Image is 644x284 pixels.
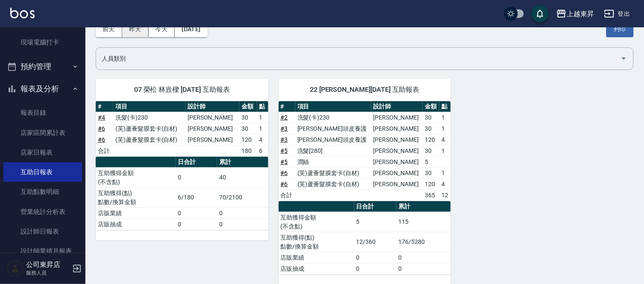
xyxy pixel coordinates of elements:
[217,157,268,168] th: 累計
[239,134,257,145] td: 120
[98,114,105,121] a: #4
[185,134,239,145] td: [PERSON_NAME]
[3,123,82,143] a: 店家區間累計表
[3,56,82,78] button: 預約管理
[96,21,122,37] button: 前天
[295,123,371,134] td: [PERSON_NAME]頭皮養護
[96,187,176,208] td: 互助獲得(點) 點數/換算金額
[122,21,149,37] button: 昨天
[295,156,371,167] td: 潤絲
[439,190,451,201] td: 12
[439,179,451,190] td: 4
[295,145,371,156] td: 洗髮[280]
[397,201,451,212] th: 累計
[281,136,288,143] a: #3
[113,134,185,145] td: (芙)蘆薈髮膜套卡(自材)
[371,123,423,134] td: [PERSON_NAME]
[3,241,82,261] a: 設計師業績月報表
[295,179,371,190] td: (芙)蘆薈髮膜套卡(自材)
[257,123,268,134] td: 1
[439,101,451,112] th: 點
[439,145,451,156] td: 1
[281,125,288,132] a: #3
[423,190,439,201] td: 365
[423,134,439,145] td: 120
[176,157,217,168] th: 日合計
[98,125,105,132] a: #6
[96,219,176,230] td: 店販抽成
[279,252,354,263] td: 店販業績
[281,170,288,176] a: #6
[113,123,185,134] td: (芙)蘆薈髮膜套卡(自材)
[257,134,268,145] td: 4
[100,51,617,66] input: 人員名稱
[354,263,397,274] td: 0
[371,167,423,179] td: [PERSON_NAME]
[96,167,176,187] td: 互助獲得金額 (不含點)
[279,101,451,201] table: a dense table
[354,252,397,263] td: 0
[295,134,371,145] td: [PERSON_NAME]頭皮養護
[423,112,439,123] td: 30
[279,201,451,275] table: a dense table
[98,136,105,143] a: #6
[371,156,423,167] td: [PERSON_NAME]
[281,147,288,154] a: #5
[96,208,176,219] td: 店販業績
[96,157,268,230] table: a dense table
[217,208,268,219] td: 0
[239,123,257,134] td: 30
[423,123,439,134] td: 30
[96,101,268,157] table: a dense table
[295,167,371,179] td: (芙)蘆薈髮膜套卡(自材)
[371,101,423,112] th: 設計師
[423,101,439,112] th: 金額
[185,123,239,134] td: [PERSON_NAME]
[354,201,397,212] th: 日合計
[397,263,451,274] td: 0
[371,112,423,123] td: [PERSON_NAME]
[149,21,175,37] button: 今天
[281,114,288,121] a: #2
[257,112,268,123] td: 1
[239,145,257,156] td: 180
[532,5,549,22] button: save
[606,21,634,37] button: 列印
[96,145,113,156] td: 合計
[279,101,295,112] th: #
[239,112,257,123] td: 30
[397,232,451,252] td: 176/5280
[3,162,82,182] a: 互助日報表
[10,8,35,18] img: Logo
[3,182,82,202] a: 互助點數明細
[354,232,397,252] td: 12/360
[397,212,451,232] td: 115
[7,260,24,277] img: Person
[617,52,631,65] button: Open
[176,187,217,208] td: 6/180
[279,263,354,274] td: 店販抽成
[371,179,423,190] td: [PERSON_NAME]
[106,85,258,94] span: 07 榮松 林豈樑 [DATE] 互助報表
[279,190,295,201] td: 合計
[176,219,217,230] td: 0
[3,202,82,222] a: 營業統計分析表
[371,134,423,145] td: [PERSON_NAME]
[567,9,594,19] div: 上越東昇
[217,167,268,187] td: 40
[185,101,239,112] th: 設計師
[176,208,217,219] td: 0
[439,167,451,179] td: 1
[257,145,268,156] td: 6
[3,78,82,100] button: 報表及分析
[423,145,439,156] td: 30
[295,101,371,112] th: 項目
[176,167,217,187] td: 0
[281,181,288,187] a: #6
[354,212,397,232] td: 5
[3,143,82,162] a: 店家日報表
[113,112,185,123] td: 洗髮(卡)230
[185,112,239,123] td: [PERSON_NAME]
[397,252,451,263] td: 0
[26,269,70,277] p: 服務人員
